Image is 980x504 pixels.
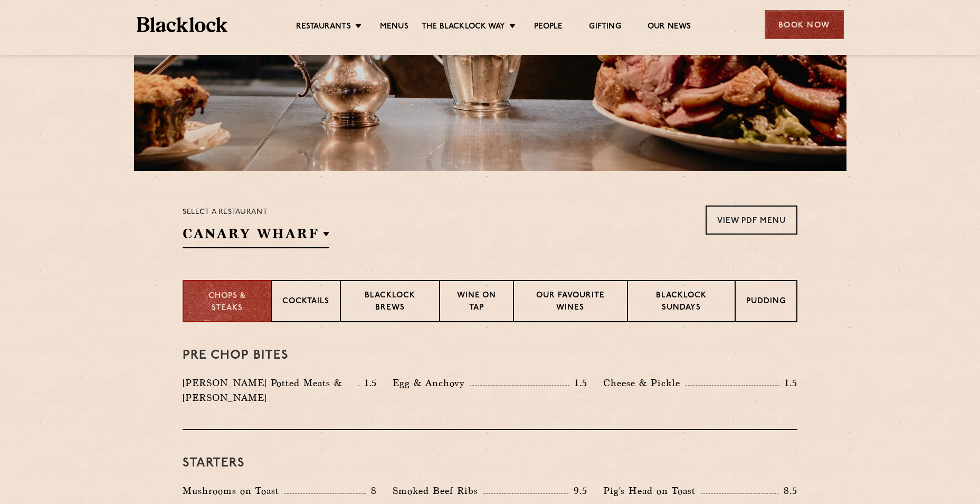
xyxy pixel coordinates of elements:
[366,484,377,498] p: 8
[525,290,616,315] p: Our favourite wines
[194,291,260,314] p: Chops & Steaks
[639,290,724,315] p: Blacklock Sundays
[589,22,621,33] a: Gifting
[183,483,284,498] p: Mushrooms on Toast
[568,484,587,498] p: 9.5
[603,483,701,498] p: Pig's Head on Toast
[648,22,691,33] a: Our News
[534,22,563,33] a: People
[569,376,587,390] p: 1.5
[422,22,505,33] a: The Blacklock Way
[778,484,797,498] p: 8.5
[359,376,377,390] p: 1.5
[393,483,483,498] p: Smoked Beef Ribs
[779,376,797,390] p: 1.5
[183,206,329,219] p: Select a restaurant
[183,225,329,248] h2: Canary Wharf
[137,17,228,32] img: BL_Textured_Logo-footer-cropped.svg
[603,376,686,390] p: Cheese & Pickle
[282,296,329,309] p: Cocktails
[183,456,797,470] h3: Starters
[765,10,844,39] div: Book Now
[706,206,797,235] a: View PDF Menu
[296,22,351,33] a: Restaurants
[380,22,408,33] a: Menus
[746,296,786,309] p: Pudding
[451,290,502,315] p: Wine on Tap
[393,376,470,390] p: Egg & Anchovy
[183,349,797,362] h3: Pre Chop Bites
[183,376,358,405] p: [PERSON_NAME] Potted Meats & [PERSON_NAME]
[351,290,429,315] p: Blacklock Brews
